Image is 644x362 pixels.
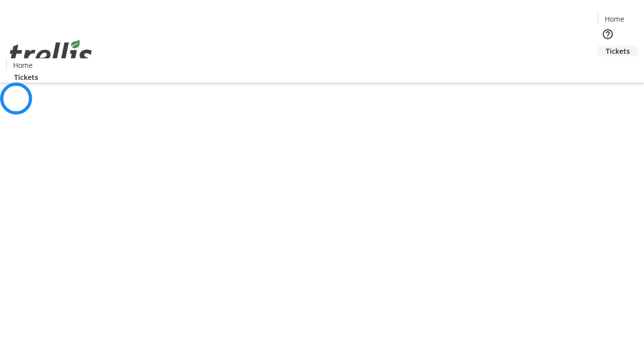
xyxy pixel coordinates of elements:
span: Tickets [14,72,38,82]
a: Home [598,14,630,24]
img: Orient E2E Organization RXeVok4OQN's Logo [6,29,96,79]
a: Tickets [6,72,46,82]
button: Help [598,24,618,44]
button: Cart [598,56,618,76]
span: Tickets [606,46,630,56]
a: Home [7,60,39,70]
span: Home [605,14,624,24]
a: Tickets [598,46,638,56]
span: Home [13,60,33,70]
